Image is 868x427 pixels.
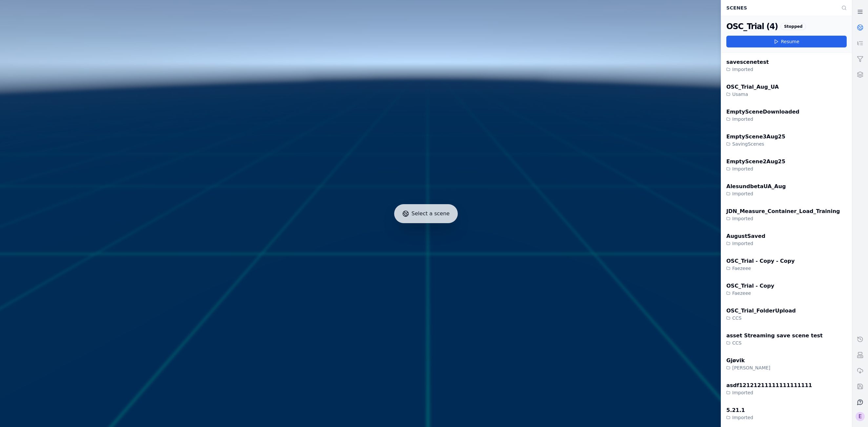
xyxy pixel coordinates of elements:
div: asdf12121211111111111111 [726,382,812,389]
div: Gjøvik [726,357,770,365]
div: Imported [726,389,812,396]
div: savescenetest [726,58,769,66]
div: OSC_Trial_FolderUpload [726,307,796,315]
div: Stopped [780,23,806,30]
div: Imported [726,66,769,73]
div: [PERSON_NAME] [726,365,770,371]
div: CCS [726,315,796,321]
div: asset Streaming save scene test [726,332,823,340]
div: E [856,412,865,421]
div: Imported [726,240,765,247]
div: Imported [726,190,786,197]
button: Select a workspace [852,410,868,423]
div: OSC_Trial - Copy [726,282,774,290]
div: Scenes [722,2,838,14]
div: OSC_Trial - Copy - Copy [726,257,795,265]
div: Imported [726,166,785,172]
div: Faezeee [726,290,774,296]
div: Imported [726,414,753,421]
div: EmptyScene2Aug25 [726,158,785,166]
div: AlesundbetaUA_Aug [726,183,786,190]
div: EmptyScene3Aug25 [726,133,785,141]
div: AugustSaved [726,232,765,240]
div: Imported [726,215,840,222]
button: Resume [726,36,847,47]
div: Usama [726,91,779,98]
div: CCS [726,340,823,346]
div: EmptySceneDownloaded [726,108,799,116]
div: Faezeee [726,265,795,272]
div: Imported [726,116,799,122]
div: 5.21.1 [726,406,753,414]
div: OSC_Trial_Aug_UA [726,83,779,91]
div: SavingScenes [726,141,785,147]
div: OSC_Trial (4) [726,21,778,32]
div: JDN_Measure_Container_Load_Training [726,207,840,215]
